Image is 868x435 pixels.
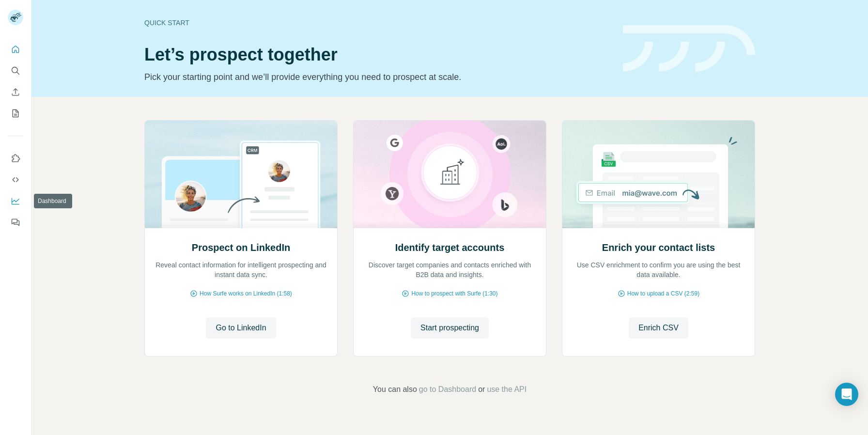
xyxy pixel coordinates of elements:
button: go to Dashboard [419,384,476,395]
span: Go to LinkedIn [216,322,266,334]
button: Use Surfe on LinkedIn [8,150,23,167]
button: Dashboard [8,192,23,210]
button: Go to LinkedIn [206,317,276,339]
p: Use CSV enrichment to confirm you are using the best data available. [572,260,745,280]
p: Pick your starting point and we’ll provide everything you need to prospect at scale. [144,70,611,84]
img: Identify target accounts [353,121,546,228]
h2: Prospect on LinkedIn [192,241,290,254]
button: My lists [8,105,23,122]
p: Reveal contact information for intelligent prospecting and instant data sync. [155,260,327,280]
p: Discover target companies and contacts enriched with B2B data and insights. [363,260,536,280]
button: use the API [487,384,527,395]
h1: Let’s prospect together [144,45,611,64]
span: Enrich CSV [638,322,679,334]
span: How to prospect with Surfe (1:30) [411,289,497,298]
span: Start prospecting [420,322,479,334]
h2: Identify target accounts [395,241,505,254]
button: Enrich CSV [8,83,23,101]
button: Start prospecting [411,317,489,339]
button: Enrich CSV [629,317,688,339]
button: Feedback [8,214,23,231]
span: You can also [373,384,417,395]
img: banner [623,25,755,72]
img: Prospect on LinkedIn [144,121,338,228]
div: Open Intercom Messenger [835,383,858,406]
button: Search [8,62,23,79]
div: Quick start [144,18,611,28]
span: or [478,384,485,395]
h2: Enrich your contact lists [602,241,715,254]
span: How Surfe works on LinkedIn (1:58) [200,289,292,298]
span: How to upload a CSV (2:59) [627,289,699,298]
button: Use Surfe API [8,171,23,188]
button: Quick start [8,41,23,58]
img: Enrich your contact lists [562,121,755,228]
